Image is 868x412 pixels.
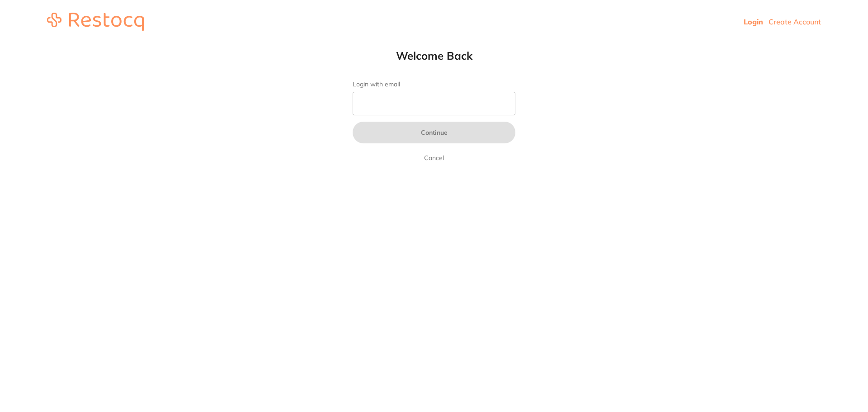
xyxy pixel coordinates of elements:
a: Create Account [769,17,821,26]
img: restocq_logo.svg [47,13,144,31]
button: Continue [353,122,515,143]
a: Cancel [422,152,446,163]
label: Login with email [353,81,515,88]
a: Login [744,17,763,26]
h1: Welcome Back [335,49,533,62]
